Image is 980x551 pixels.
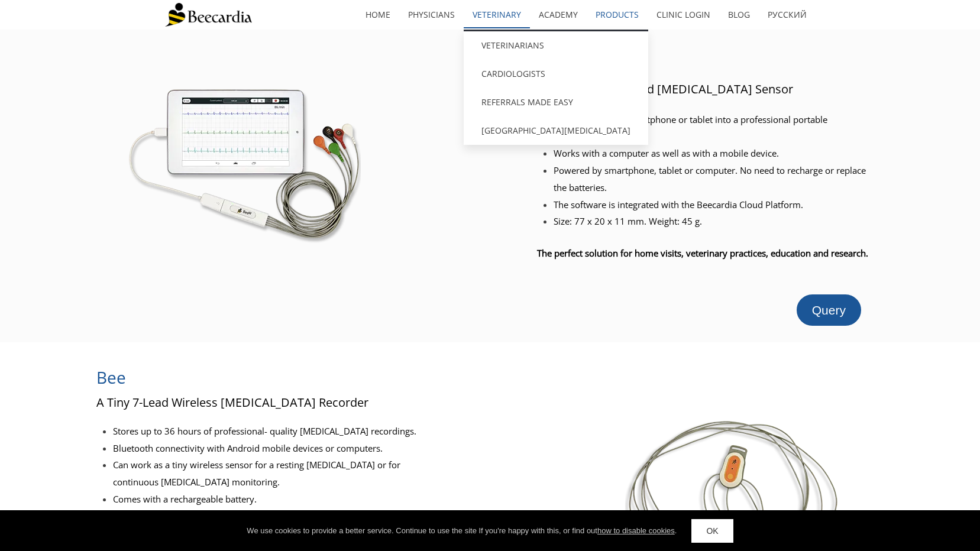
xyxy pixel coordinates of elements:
[96,366,126,388] span: Bee
[530,1,587,28] a: Academy
[719,1,759,28] a: Blog
[554,199,803,210] span: The software is integrated with the Beecardia Cloud Platform.
[464,60,648,88] a: Cardiologists
[587,1,648,28] a: Products
[537,81,793,97] span: A Universal 6-12 Lead [MEDICAL_DATA] Sensor
[113,442,383,454] span: Bluetooth connectivity with Android mobile devices or computers.
[247,525,677,537] div: We use cookies to provide a better service. Continue to use the site If you're happy with this, o...
[648,1,719,28] a: Clinic Login
[165,3,252,27] img: Beecardia
[357,1,399,28] a: home
[554,215,702,227] span: Size: 77 x 20 x 11 mm. Weight: 45 g.
[464,88,648,116] a: Referrals Made Easy
[399,1,464,28] a: Physicians
[797,294,861,326] a: Query
[96,394,368,410] span: A Tiny 7-Lead Wireless [MEDICAL_DATA] Recorder
[464,1,530,28] a: Veterinary
[113,493,257,505] span: Comes with a rechargeable battery.
[537,247,868,259] span: The perfect solution for home visits, veterinary practices, education and research.
[812,303,846,317] span: Query
[554,164,866,193] span: Powered by smartphone, tablet or computer. No need to recharge or replace the batteries.
[759,1,816,28] a: Русский
[554,114,827,142] span: Turns an Android smartphone or tablet into a professional portable cardiograph.
[554,147,779,159] span: Works with a computer as well as with a mobile device.
[113,459,400,488] span: Can work as a tiny wireless sensor for a resting [MEDICAL_DATA] or for continuous [MEDICAL_DATA] ...
[113,425,416,437] span: Stores up to 36 hours of professional- quality [MEDICAL_DATA] recordings.
[597,526,675,535] a: how to disable cookies
[691,519,733,543] a: OK
[464,116,648,145] a: [GEOGRAPHIC_DATA][MEDICAL_DATA]
[464,31,648,60] a: Veterinarians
